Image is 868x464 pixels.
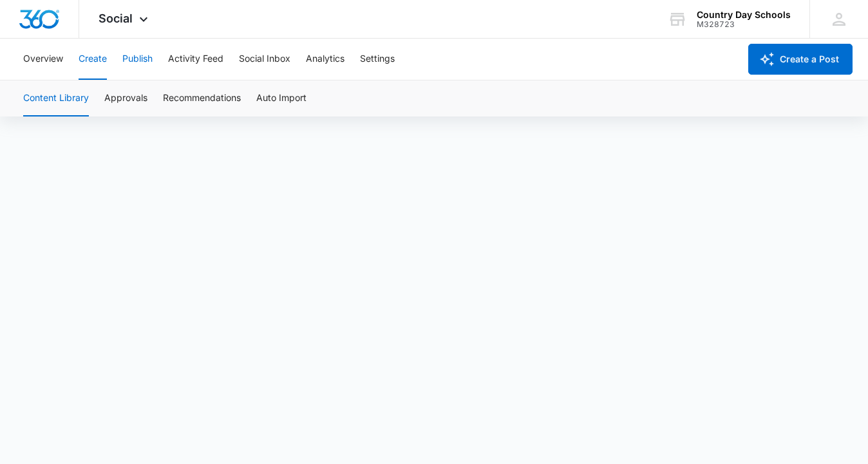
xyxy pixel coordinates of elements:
span: Social [99,12,133,25]
button: Social Inbox [239,39,290,80]
button: Activity Feed [168,39,223,80]
div: account id [697,20,791,29]
button: Auto Import [256,80,307,116]
button: Content Library [23,80,89,116]
button: Recommendations [163,80,241,116]
button: Create a Post [748,44,853,75]
button: Approvals [104,80,147,116]
button: Create [79,39,107,80]
button: Analytics [306,39,344,80]
button: Publish [122,39,153,80]
button: Settings [360,39,395,80]
div: account name [697,10,791,20]
button: Overview [23,39,63,80]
